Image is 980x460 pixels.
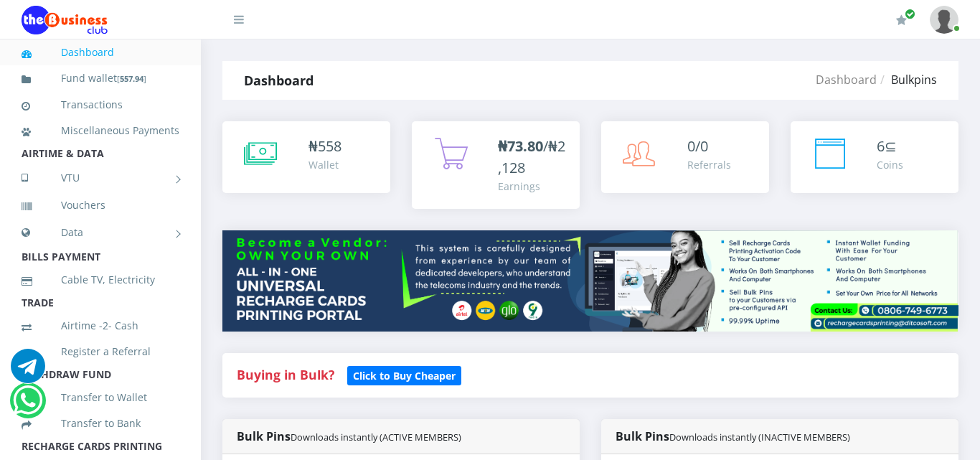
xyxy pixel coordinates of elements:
span: 558 [318,136,341,156]
a: Click to Buy Cheaper [347,366,461,383]
small: Downloads instantly (ACTIVE MEMBERS) [291,431,461,443]
a: Dashboard [22,36,179,69]
small: [ ] [117,73,146,84]
a: Fund wallet[557.94] [22,62,179,95]
a: Register a Referral [22,335,179,368]
span: 6 [877,136,885,156]
a: ₦558 Wallet [222,121,390,193]
strong: Bulk Pins [237,428,461,444]
a: Transfer to Bank [22,407,179,440]
span: Renew/Upgrade Subscription [905,9,915,19]
div: Wallet [308,157,341,172]
li: Bulkpins [877,71,937,88]
img: Logo [22,6,108,34]
small: Downloads instantly (INACTIVE MEMBERS) [669,431,850,443]
a: Chat for support [13,394,42,418]
a: Transfer to Wallet [22,381,179,414]
img: User [930,6,958,34]
a: Airtime -2- Cash [22,309,179,342]
div: Coins [877,157,903,172]
a: Cable TV, Electricity [22,263,179,296]
a: VTU [22,160,179,196]
a: Miscellaneous Payments [22,114,179,147]
a: Dashboard [816,72,877,88]
strong: Dashboard [244,72,314,89]
span: /₦2,128 [498,136,565,177]
a: Vouchers [22,189,179,222]
strong: Bulk Pins [616,428,850,444]
b: 557.94 [120,73,143,84]
a: Chat for support [11,360,45,383]
i: Renew/Upgrade Subscription [896,14,907,26]
div: Earnings [498,179,565,194]
a: ₦73.80/₦2,128 Earnings [412,121,580,209]
b: ₦73.80 [498,136,543,156]
div: ₦ [308,136,341,157]
div: Referrals [687,157,731,172]
a: Transactions [22,88,179,121]
span: 0/0 [687,136,708,156]
div: ⊆ [877,136,903,157]
img: multitenant_rcp.png [222,230,958,332]
a: 0/0 Referrals [601,121,769,193]
b: Click to Buy Cheaper [353,369,456,382]
strong: Buying in Bulk? [237,366,334,383]
a: Data [22,215,179,250]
